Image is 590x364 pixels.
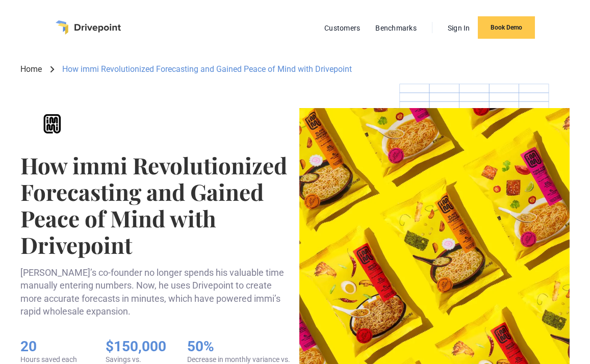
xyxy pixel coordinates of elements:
h5: 50% [187,338,291,355]
a: Sign In [443,21,475,35]
a: Benchmarks [370,21,422,35]
h1: How immi Revolutionized Forecasting and Gained Peace of Mind with Drivepoint [20,152,291,258]
a: Home [20,64,42,75]
p: [PERSON_NAME]’s co-founder no longer spends his valuable time manually entering numbers. Now, he ... [20,266,291,318]
div: How immi Revolutionized Forecasting and Gained Peace of Mind with Drivepoint [62,64,352,75]
a: home [56,20,121,35]
h5: $150,000 [106,338,167,355]
a: Customers [319,21,365,35]
h5: 20 [20,338,85,355]
a: Book Demo [478,16,535,39]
